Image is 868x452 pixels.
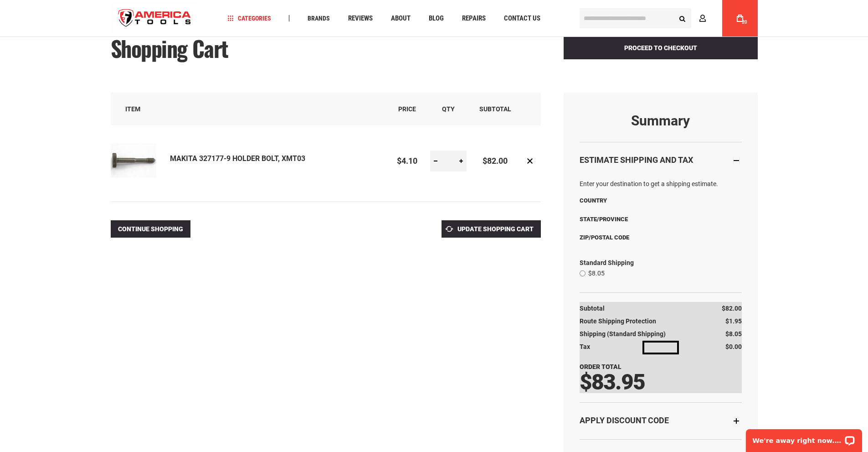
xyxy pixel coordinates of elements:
[740,423,868,452] iframe: LiveChat chat widget
[111,220,190,238] a: Continue Shopping
[391,15,411,22] span: About
[397,156,417,166] span: $4.10
[674,10,691,27] button: Search
[344,12,377,25] a: Reviews
[348,15,373,22] span: Reviews
[479,105,511,113] span: Subtotal
[398,105,416,113] span: Price
[742,20,747,25] span: 20
[580,234,629,241] span: Zip/Postal Code
[580,179,742,189] p: Enter your destination to get a shipping estimate.
[580,416,669,425] strong: Apply Discount Code
[483,156,508,166] span: $82.00
[580,197,607,204] span: Country
[425,12,448,25] a: Blog
[118,225,183,233] span: Continue Shopping
[429,15,444,22] span: Blog
[111,137,170,185] a: MAKITA 327177-9 HOLDER BOLT, XMT03
[125,105,140,113] span: Item
[580,113,742,128] strong: Summary
[111,1,199,36] a: store logo
[580,216,628,223] span: State/Province
[580,155,693,165] strong: Estimate Shipping and Tax
[111,32,228,64] span: Shopping Cart
[387,12,415,25] a: About
[303,12,334,25] a: Brands
[111,1,199,36] img: America Tools
[308,15,330,21] span: Brands
[580,259,634,266] span: Standard Shipping
[442,220,541,238] button: Update Shopping Cart
[504,15,540,22] span: Contact Us
[227,15,271,21] span: Categories
[170,154,305,163] a: MAKITA 327177-9 HOLDER BOLT, XMT03
[111,137,156,183] img: MAKITA 327177-9 HOLDER BOLT, XMT03
[457,225,534,233] span: Update Shopping Cart
[462,15,486,22] span: Repairs
[500,12,544,25] a: Contact Us
[223,12,275,25] a: Categories
[458,12,490,25] a: Repairs
[564,36,758,59] button: Proceed to Checkout
[642,341,679,354] img: Loading...
[588,270,605,277] span: $8.05
[624,44,697,52] span: Proceed to Checkout
[442,105,455,113] span: Qty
